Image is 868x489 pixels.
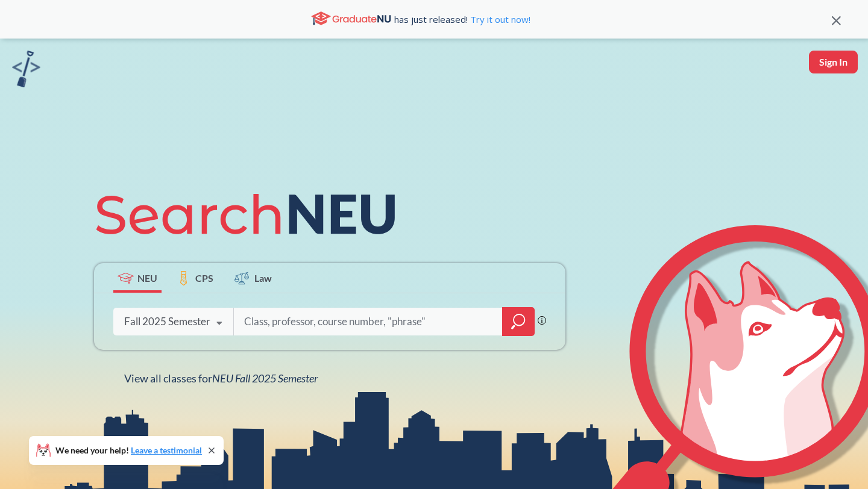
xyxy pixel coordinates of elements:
a: Leave a testimonial [131,445,202,455]
span: CPS [195,271,213,285]
button: Sign In [809,51,858,73]
span: View all classes for [124,372,318,385]
a: sandbox logo [12,51,40,91]
span: NEU Fall 2025 Semester [212,372,318,385]
span: Law [254,271,272,285]
span: We need your help! [55,446,202,455]
input: Class, professor, course number, "phrase" [243,309,494,334]
img: sandbox logo [12,51,40,87]
svg: magnifying glass [511,313,526,330]
span: has just released! [394,13,530,26]
span: NEU [137,271,157,285]
div: magnifying glass [502,307,535,336]
a: Try it out now! [468,13,530,25]
div: Fall 2025 Semester [124,315,210,328]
